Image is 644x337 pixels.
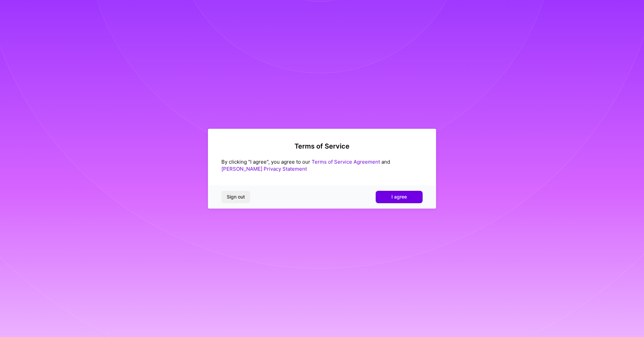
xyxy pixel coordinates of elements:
span: Sign out [227,193,245,200]
button: Sign out [221,191,250,203]
span: I agree [391,193,407,200]
a: Terms of Service Agreement [312,159,380,165]
div: By clicking "I agree", you agree to our and [221,158,423,172]
h2: Terms of Service [221,142,423,150]
button: I agree [376,191,423,203]
a: [PERSON_NAME] Privacy Statement [221,166,307,172]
